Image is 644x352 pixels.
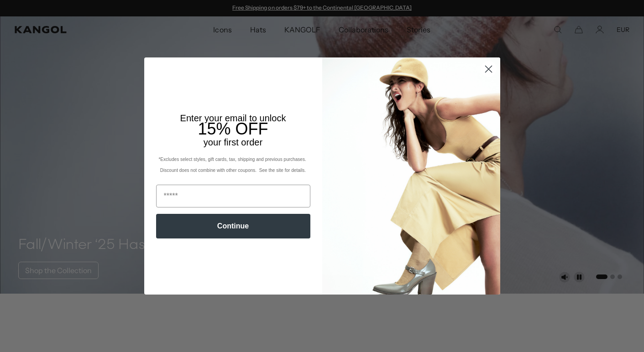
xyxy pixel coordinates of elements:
[156,214,310,238] button: Continue
[156,185,310,207] input: Email
[204,137,262,147] span: your first order
[158,157,307,173] span: *Excludes select styles, gift cards, tax, shipping and previous purchases. Discount does not comb...
[322,57,500,295] img: 93be19ad-e773-4382-80b9-c9d740c9197f.jpeg
[481,61,497,77] button: Close dialog
[198,119,268,138] span: 15% OFF
[180,113,286,123] span: Enter your email to unlock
